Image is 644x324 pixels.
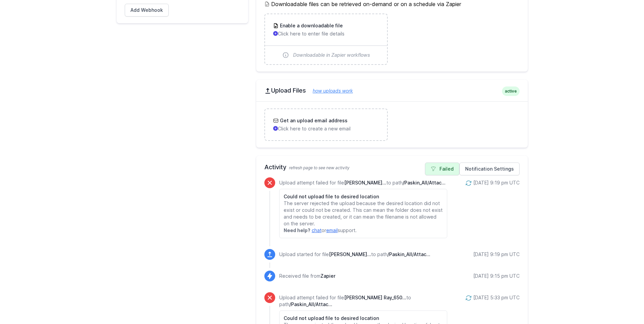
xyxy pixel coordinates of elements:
[279,273,335,279] p: Received file from
[273,30,379,37] p: Click here to enter file details
[125,4,169,17] a: Add Webhook
[326,227,338,233] a: email
[273,125,379,132] p: Click here to create a new email
[279,117,348,124] h3: Get an upload email address
[279,179,447,186] p: Upload attempt failed for file to path
[344,295,406,300] span: Paul Ray_65013.pdf
[473,251,520,258] div: [DATE] 9:19 pm UTC
[289,301,332,307] span: /Paskin_All/Attachment
[293,52,370,58] span: Downloadable in Zapier workflows
[284,315,443,322] h6: Could not upload file to desired location
[473,294,520,301] div: [DATE] 5:33 pm UTC
[320,273,335,279] span: Zapier
[289,165,350,170] span: refresh page to see new activity
[473,273,520,279] div: [DATE] 9:15 pm UTC
[264,86,520,95] h2: Upload Files
[284,200,443,227] p: The server rejected the upload because the desired location did not exist or could not be created...
[279,22,343,29] h3: Enable a downloadable file
[284,227,310,233] strong: Need help?
[279,294,447,308] p: Upload attempt failed for file to path
[264,163,520,172] h2: Activity
[265,109,387,140] a: Get an upload email address Click here to create a new email
[284,227,443,234] p: or support.
[387,251,430,257] span: /Paskin_All/Attachment
[344,180,386,185] span: Kamri Colvin Reece_60972.pdf
[473,179,520,186] div: [DATE] 9:19 pm UTC
[306,88,353,94] a: how uploads work
[329,251,371,257] span: Kamri Colvin Reece_60972.pdf
[279,251,430,258] p: Upload started for file to path
[502,86,520,96] span: active
[265,14,387,64] a: Enable a downloadable file Click here to enter file details Downloadable in Zapier workflows
[403,180,446,185] span: /Paskin_All/Attachment
[425,163,459,175] a: Failed
[284,193,443,200] h6: Could not upload file to desired location
[459,163,520,175] a: Notification Settings
[312,227,321,233] a: chat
